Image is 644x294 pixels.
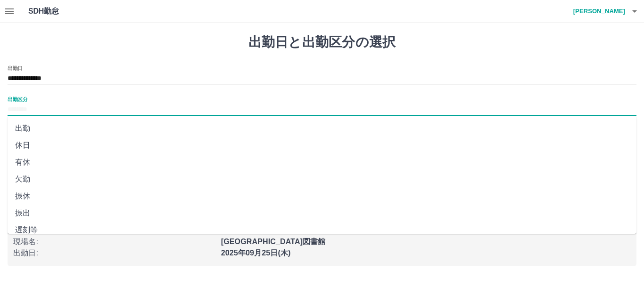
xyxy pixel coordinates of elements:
[221,249,291,257] b: 2025年09月25日(木)
[8,34,636,50] h1: 出勤日と出勤区分の選択
[8,188,636,205] li: 振休
[13,247,215,259] p: 出勤日 :
[8,137,636,154] li: 休日
[13,236,215,247] p: 現場名 :
[8,95,27,103] label: 出勤区分
[8,205,636,222] li: 振出
[221,238,326,246] b: [GEOGRAPHIC_DATA]図書館
[8,120,636,137] li: 出勤
[8,171,636,188] li: 欠勤
[8,64,23,72] label: 出勤日
[8,222,636,238] li: 遅刻等
[8,154,636,171] li: 有休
